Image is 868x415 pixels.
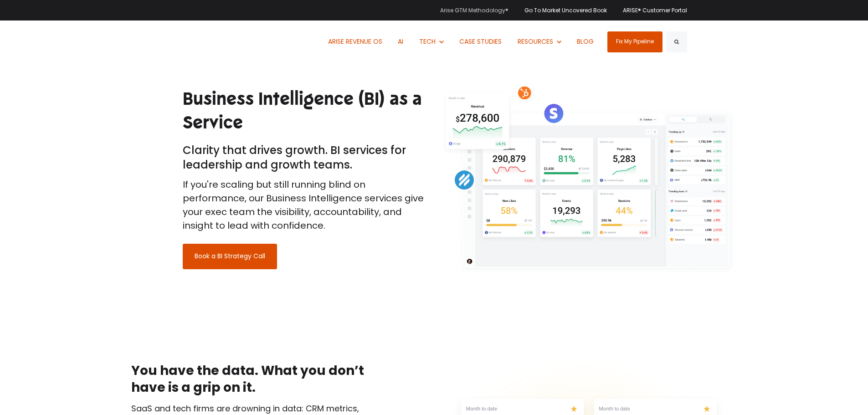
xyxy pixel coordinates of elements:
a: AI [391,20,411,63]
h1: Business Intelligence (BI) as a Service [183,87,427,134]
h3: Clarity that drives growth. BI services for leadership and growth teams. [183,143,427,173]
a: Book a BI Strategy Call [183,244,277,269]
h2: You have the data. What you don’t have is a grip on it. [131,362,376,397]
span: Show submenu for TECH [419,37,420,37]
nav: Desktop navigation [321,20,601,63]
a: CASE STUDIES [453,20,509,63]
button: Show submenu for TECH TECH [412,20,450,63]
button: Search [666,31,687,52]
img: Metrics (1) [441,82,737,276]
img: ARISE GTM logo (1) white [181,31,200,52]
p: If you're scaling but still running blind on performance, our Business Intelligence services give... [183,178,427,232]
a: ARISE REVENUE OS [321,20,389,63]
button: Show submenu for RESOURCES RESOURCES [511,20,568,63]
span: RESOURCES [518,37,553,46]
a: Fix My Pipeline [607,31,663,52]
span: TECH [419,37,436,46]
a: BLOG [570,20,601,63]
